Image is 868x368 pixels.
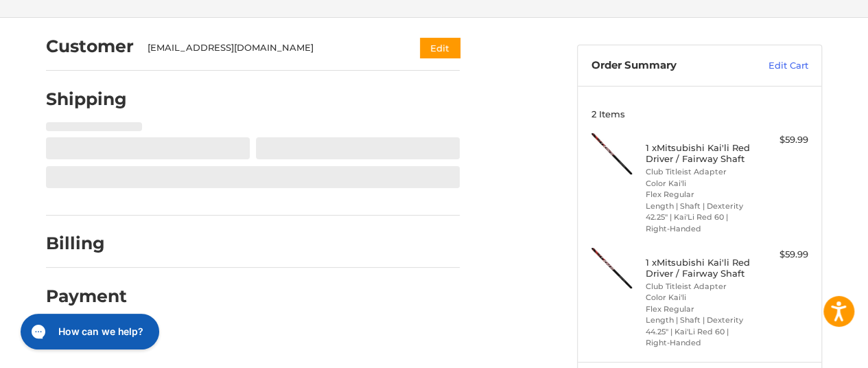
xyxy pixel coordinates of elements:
h2: Shipping [46,89,127,110]
h2: Billing [46,233,126,254]
div: [EMAIL_ADDRESS][DOMAIN_NAME] [148,41,394,55]
li: Length | Shaft | Dexterity 44.25" | Kai'Li Red 60 | Right-Handed [646,314,751,349]
a: Edit Cart [739,59,808,73]
h2: Payment [46,286,127,307]
li: Color Kai'li [646,178,751,189]
li: Flex Regular [646,189,751,200]
h3: Order Summary [591,59,739,73]
li: Club Titleist Adapter [646,166,751,178]
div: $59.99 [754,248,808,262]
h4: 1 x Mitsubishi Kai'li Red Driver / Fairway Shaft [646,142,751,165]
h3: 2 Items [591,108,808,119]
div: $59.99 [754,133,808,147]
iframe: Gorgias live chat messenger [14,309,163,354]
li: Flex Regular [646,303,751,315]
h2: Customer [46,36,134,57]
h4: 1 x Mitsubishi Kai'li Red Driver / Fairway Shaft [646,257,751,279]
button: Edit [420,38,460,58]
li: Color Kai'li [646,292,751,303]
li: Club Titleist Adapter [646,281,751,292]
li: Length | Shaft | Dexterity 42.25" | Kai'Li Red 60 | Right-Handed [646,200,751,235]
